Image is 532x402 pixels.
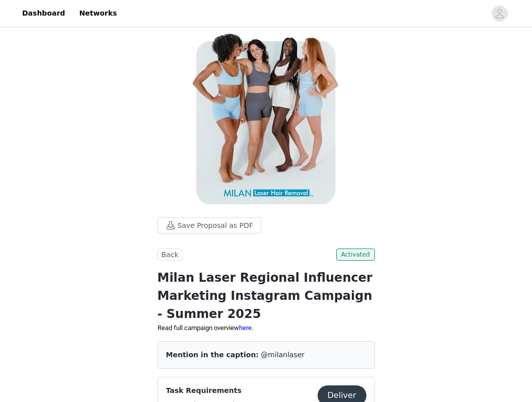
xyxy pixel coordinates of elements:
[495,6,504,22] div: avatar
[158,324,253,332] span: Read full campaign overview .
[73,2,123,25] a: Networks
[166,351,259,359] span: Mention in the caption:
[239,324,252,332] a: here
[166,385,245,396] h4: Task Requirements
[16,2,71,25] a: Dashboard
[261,351,305,359] span: @milanlaser
[158,269,375,323] h1: Milan Laser Regional Influencer Marketing Instagram Campaign - Summer 2025
[158,217,261,233] button: Save Proposal as PDF
[336,249,375,261] span: Activated
[145,29,387,210] img: campaign image
[158,249,183,261] button: Back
